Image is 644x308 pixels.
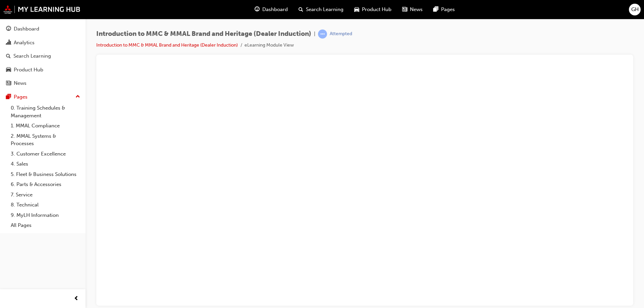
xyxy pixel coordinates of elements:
a: Introduction to MMC & MMAL Brand and Heritage (Dealer Induction) [96,42,238,48]
a: All Pages [8,220,83,231]
button: Pages [3,91,83,103]
a: 5. Fleet & Business Solutions [8,169,83,180]
button: GH [629,4,641,15]
a: pages-iconPages [428,3,460,16]
span: car-icon [354,5,359,14]
a: 4. Sales [8,159,83,169]
span: news-icon [402,5,407,14]
a: 2. MMAL Systems & Processes [8,131,83,149]
a: Search Learning [3,50,83,62]
a: 7. Service [8,190,83,200]
a: 1. MMAL Compliance [8,121,83,131]
a: 6. Parts & Accessories [8,179,83,190]
span: Dashboard [262,6,288,13]
span: prev-icon [74,295,79,303]
span: car-icon [6,67,11,73]
a: 8. Technical [8,200,83,210]
a: Analytics [3,37,83,49]
span: chart-icon [6,40,11,46]
a: guage-iconDashboard [249,3,293,16]
a: 0. Training Schedules & Management [8,103,83,121]
a: News [3,77,83,89]
img: mmal [3,5,80,14]
a: 3. Customer Excellence [8,149,83,159]
span: search-icon [6,53,11,59]
a: search-iconSearch Learning [293,3,349,16]
span: pages-icon [433,5,438,14]
span: Introduction to MMC & MMAL Brand and Heritage (Dealer Induction) [96,30,311,38]
a: news-iconNews [397,3,428,16]
span: News [410,6,423,13]
span: learningRecordVerb_ATTEMPT-icon [318,29,327,39]
div: Search Learning [13,52,51,60]
span: Search Learning [306,6,343,13]
span: up-icon [75,93,80,101]
span: Product Hub [362,6,391,13]
div: Attempted [330,31,352,37]
button: DashboardAnalyticsSearch LearningProduct HubNews [3,21,83,91]
a: Dashboard [3,23,83,35]
li: eLearning Module View [245,42,294,49]
div: Analytics [14,39,35,47]
div: News [14,79,26,87]
a: 9. MyLH Information [8,210,83,221]
span: news-icon [6,80,11,86]
span: guage-icon [6,26,11,32]
a: Product Hub [3,64,83,76]
span: | [314,30,315,38]
div: Dashboard [14,25,39,33]
a: car-iconProduct Hub [349,3,397,16]
span: GH [631,6,639,13]
span: Pages [441,6,455,13]
span: search-icon [299,5,303,14]
span: guage-icon [255,5,260,14]
span: pages-icon [6,94,11,100]
div: Pages [14,93,28,101]
div: Product Hub [14,66,43,74]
